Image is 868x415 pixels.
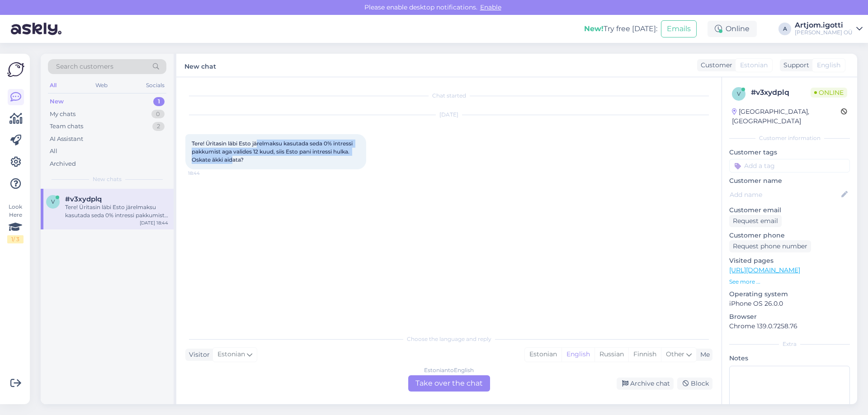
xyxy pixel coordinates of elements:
span: v [51,198,55,205]
span: #v3xydplq [65,195,102,203]
input: Add name [730,190,840,200]
div: Russian [594,348,628,361]
span: English [817,61,840,70]
div: Finnish [628,348,661,361]
span: Estonian [740,61,768,70]
span: Tere! Üritasin läbi Esto järelmaksu kasutada seda 0% intressi pakkumist aga valides 12 kuud, siis... [192,140,354,163]
p: Chrome 139.0.7258.76 [729,322,850,331]
span: Online [811,88,847,98]
b: New! [584,24,604,33]
label: New chat [184,59,216,71]
span: Estonian [217,350,245,359]
div: 2 [152,122,165,131]
p: Customer name [729,176,850,186]
div: Visitor [185,350,210,359]
div: Chat started [185,92,712,100]
div: Support [780,61,809,70]
div: Web [94,79,109,91]
div: New [50,97,64,106]
p: Notes [729,354,850,363]
span: Enable [477,3,504,11]
a: [URL][DOMAIN_NAME] [729,266,800,274]
div: 1 [153,97,165,106]
div: Tere! Üritasin läbi Esto järelmaksu kasutada seda 0% intressi pakkumist aga valides 12 kuud, siis... [65,203,168,219]
p: Customer phone [729,231,850,240]
div: Try free [DATE]: [584,23,657,34]
div: [DATE] 18:44 [140,219,168,226]
span: Search customers [56,62,113,71]
div: Estonian [525,348,561,361]
input: Add a tag [729,159,850,173]
button: Emails [661,20,697,37]
div: Take over the chat [408,375,490,392]
div: Archive chat [617,378,674,390]
p: See more ... [729,278,850,286]
div: English [561,348,594,361]
img: Askly Logo [7,61,24,78]
div: [PERSON_NAME] OÜ [795,29,853,36]
p: Operating system [729,289,850,299]
div: AI Assistant [50,135,83,144]
div: A [778,23,791,35]
div: Artjom.igotti [795,22,853,29]
div: # v3xydplq [751,87,811,98]
p: Customer email [729,205,850,215]
div: Team chats [50,122,83,131]
div: All [48,79,58,91]
span: Other [666,350,684,358]
div: Estonian to English [424,366,474,374]
div: Look Here [7,203,24,243]
div: Choose the language and reply [185,335,712,343]
div: Block [677,378,712,390]
span: New chats [93,175,122,183]
div: Request email [729,215,782,227]
span: v [737,90,741,97]
div: All [50,147,57,156]
div: Archived [50,159,76,168]
p: Visited pages [729,256,850,266]
div: Socials [144,79,166,91]
div: Customer information [729,134,850,142]
div: Customer [697,61,732,70]
div: 1 / 3 [7,235,24,243]
div: [GEOGRAPHIC_DATA], [GEOGRAPHIC_DATA] [732,107,841,126]
p: Customer tags [729,148,850,157]
div: 0 [151,110,165,119]
div: Request phone number [729,240,811,252]
div: Online [708,21,757,37]
div: Me [697,350,710,359]
div: My chats [50,110,75,119]
div: Extra [729,340,850,348]
p: iPhone OS 26.0.0 [729,299,850,308]
p: Browser [729,312,850,322]
div: [DATE] [185,111,712,119]
a: Artjom.igotti[PERSON_NAME] OÜ [795,22,863,36]
span: 18:44 [188,170,222,177]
